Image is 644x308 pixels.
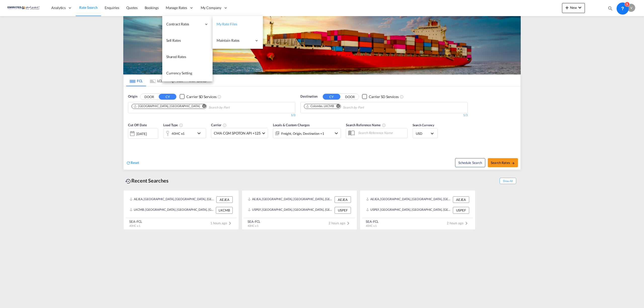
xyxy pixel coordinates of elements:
a: Currency Setting [162,65,213,81]
md-icon: icon-arrow-right [511,161,515,165]
span: Load Type [163,123,183,127]
a: Sell Rates [162,32,213,49]
span: Destination [300,94,317,99]
span: My Rate Files [217,22,237,26]
div: SEA-FCL [129,219,142,224]
div: AEJEA [453,196,469,203]
button: CY [159,94,176,100]
input: Chips input. [209,104,256,112]
div: Jebel Ali, AEJEA [133,104,200,108]
md-icon: icon-chevron-right [345,220,351,226]
div: 1/3 [128,113,295,117]
span: Bookings [145,6,159,10]
a: My Rate Files [213,16,263,32]
span: Carrier [211,123,227,127]
div: icon-magnify [608,6,613,13]
span: Analytics [51,5,66,10]
span: USD [416,131,430,136]
div: Maintain Rates [213,32,263,49]
div: V [627,4,635,12]
div: AEJEA, Jebel Ali, United Arab Emirates, Middle East, Middle East [366,196,452,203]
md-icon: The selected Trucker/Carrierwill be displayed in the rate results If the rates are from another f... [223,123,227,127]
md-chips-wrap: Chips container. Use arrow keys to select chips. [303,102,393,112]
div: USPEF, Port Everglades, FL, United States, North America, Americas [366,207,452,213]
button: Note: By default Schedule search will only considerorigin ports, destination ports and cut off da... [455,158,485,167]
div: USPEF [335,207,351,213]
span: Search Rates [491,161,515,165]
div: icon-refreshReset [126,160,139,166]
span: CMA CGM SPOTON API +125 [214,131,261,136]
span: 40HC x 1 [129,224,140,227]
div: 40HC x1 [172,130,185,137]
div: Carrier SD Services [369,94,399,99]
div: AEJEA, Jebel Ali, United Arab Emirates, Middle East, Middle East [248,196,333,203]
span: 2 hours ago [329,221,351,225]
a: Shared Rates [162,49,213,65]
span: Contract Rates [166,22,202,27]
span: Search Currency [413,123,434,127]
md-datepicker: Select [128,138,132,145]
div: SEA-FCL [248,219,260,224]
md-tab-item: LCL [146,75,166,86]
span: Sell Rates [166,38,181,42]
button: DOOR [140,94,158,100]
button: Remove [333,104,341,109]
button: Remove [199,104,206,109]
span: Locals & Custom Charges [273,123,310,127]
button: icon-plus 400-fgNewicon-chevron-down [562,3,585,13]
md-icon: icon-plus 400-fg [564,5,570,11]
button: CY [323,94,340,100]
div: AEJEA, Jebel Ali, United Arab Emirates, Middle East, Middle East [130,196,215,203]
span: Manage Rates [166,5,187,10]
span: Currency Setting [166,71,192,75]
div: Colombo, LKCMB [306,104,334,108]
span: Show All [500,178,516,184]
div: Press delete to remove this chip. [306,104,335,108]
span: New [564,6,583,10]
div: 1/3 [300,113,468,117]
div: Contract Rates [162,16,213,32]
div: [DATE] [136,131,147,136]
div: USPEF [453,207,469,213]
md-icon: icon-chevron-down [577,5,583,11]
span: Search Reference Name [346,123,386,127]
md-select: Select Currency: $ USDUnited States Dollar [415,130,435,137]
div: Help [616,4,627,13]
div: OriginDOOR CY Checkbox No InkUnchecked: Search for CY (Container Yard) services for all selected ... [124,86,520,170]
div: SEA-FCL [366,219,379,224]
md-icon: icon-chevron-right [227,220,233,226]
md-icon: icon-refresh [126,161,131,165]
md-icon: icon-chevron-down [196,130,205,136]
span: Shared Rates [166,55,186,59]
md-checkbox: Checkbox No Ink [180,94,216,99]
span: Help [616,4,625,12]
md-icon: icon-information-outline [179,123,183,127]
button: DOOR [341,94,359,100]
input: Chips input. [343,104,391,112]
div: AEJEA [216,196,233,203]
img: LCL+%26+FCL+BACKGROUND.png [123,16,521,74]
div: LKCMB, Colombo, Sri Lanka, Indian Subcontinent, Asia Pacific [130,207,215,213]
md-icon: icon-airplane [170,78,176,82]
span: My Company [201,5,221,10]
md-icon: Unchecked: Search for CY (Container Yard) services for all selected carriers.Checked : Search for... [400,95,404,99]
div: Press delete to remove this chip. [133,104,201,108]
button: Search Ratesicon-arrow-right [488,158,518,167]
span: Reset [131,160,139,165]
span: 40HC x 1 [248,224,258,227]
md-tab-item: FCL [126,75,146,86]
span: 2 hours ago [447,221,469,225]
span: Quotes [126,6,137,10]
recent-search-card: AEJEA, [GEOGRAPHIC_DATA], [GEOGRAPHIC_DATA], [GEOGRAPHIC_DATA], [GEOGRAPHIC_DATA] AEJEALKCMB, [GE... [123,190,239,230]
md-checkbox: Checkbox No Ink [362,94,399,99]
md-icon: icon-chevron-right [463,220,469,226]
md-icon: Your search will be saved by the below given name [382,123,386,127]
div: USPEF, Port Everglades, FL, United States, North America, Americas [248,207,333,213]
recent-search-card: AEJEA, [GEOGRAPHIC_DATA], [GEOGRAPHIC_DATA], [GEOGRAPHIC_DATA], [GEOGRAPHIC_DATA] AEJEAUSPEF, [GE... [242,190,357,230]
span: Cut Off Date [128,123,147,127]
input: Search Reference Name [355,129,407,137]
div: 40HC x1icon-chevron-down [163,128,206,138]
span: Maintain Rates [217,38,252,43]
span: 40HC x 1 [366,224,377,227]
